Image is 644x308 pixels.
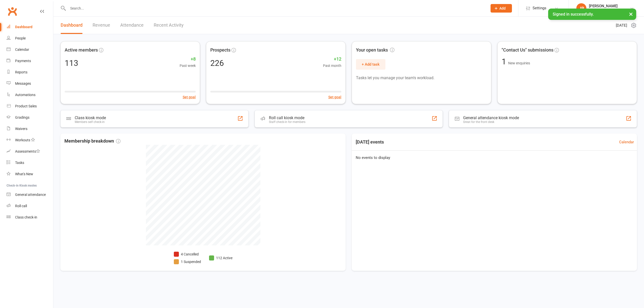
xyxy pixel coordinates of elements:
button: Set goal [183,94,196,100]
div: Automations [15,93,35,97]
div: Members self check-in [75,120,106,124]
h3: [DATE] events [352,138,388,147]
div: Dashboard [15,25,32,29]
a: Reports [7,67,53,78]
span: Add [499,6,506,10]
div: Class kiosk mode [75,115,106,120]
span: 1 [502,57,508,66]
span: [DATE] [616,22,627,28]
div: People [15,36,26,40]
a: General attendance kiosk mode [7,189,53,200]
div: Reports [15,70,27,74]
div: Great for the front desk [463,120,519,124]
a: Revenue [93,17,110,34]
a: Attendance [120,17,144,34]
div: Payments [15,59,31,63]
a: People [7,33,53,44]
a: Dashboard [7,21,53,33]
li: 4 Cancelled [174,251,201,257]
div: Tasks [15,161,24,165]
span: "Contact Us" submissions [502,47,553,54]
div: What's New [15,172,33,176]
button: + Add task [356,59,385,70]
div: General attendance [15,193,46,197]
a: Dashboard [61,17,83,34]
button: × [626,9,635,19]
a: Assessments [7,146,53,157]
a: Tasks [7,157,53,168]
div: Class check-in [15,215,37,219]
div: 113 [65,59,78,67]
div: JP [576,3,586,13]
p: Tasks let you manage your team's workload. [356,75,487,81]
a: Calendar [619,139,634,145]
a: Gradings [7,112,53,123]
a: Product Sales [7,101,53,112]
a: Roll call [7,200,53,212]
span: Past month [323,63,341,68]
a: Messages [7,78,53,89]
div: Workouts [15,138,30,142]
button: Set goal [328,94,341,100]
div: Staff check-in for members [269,120,305,124]
div: General attendance kiosk mode [463,115,519,120]
span: Signed in successfully. [553,12,594,17]
div: Assessments [15,149,40,153]
div: Roll call kiosk mode [269,115,305,120]
a: Calendar [7,44,53,55]
li: 1 Suspended [174,259,201,265]
div: 226 [210,59,224,67]
div: Platinum Jiu Jitsu [589,8,618,13]
a: Payments [7,55,53,67]
div: Product Sales [15,104,37,108]
div: Calendar [15,48,29,52]
span: Membership breakdown [64,138,120,145]
div: Waivers [15,127,27,131]
div: Messages [15,81,31,85]
div: Gradings [15,115,29,119]
span: Settings [533,3,546,14]
span: Your open tasks [356,47,394,54]
div: No events to display [350,151,639,165]
input: Search... [66,5,484,12]
span: Prospects [210,47,230,54]
span: Past week [180,63,196,68]
a: Class kiosk mode [7,212,53,223]
span: New enquiries [508,61,530,65]
span: Active members [65,47,98,54]
button: Add [491,4,512,13]
span: +8 [180,56,196,63]
div: [PERSON_NAME] [589,4,618,8]
a: What's New [7,168,53,180]
div: Roll call [15,204,27,208]
li: 112 Active [209,255,232,261]
a: Recent Activity [154,17,184,34]
a: Workouts [7,135,53,146]
a: Automations [7,89,53,101]
span: +12 [323,56,341,63]
a: Waivers [7,123,53,135]
a: Clubworx [6,5,19,18]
